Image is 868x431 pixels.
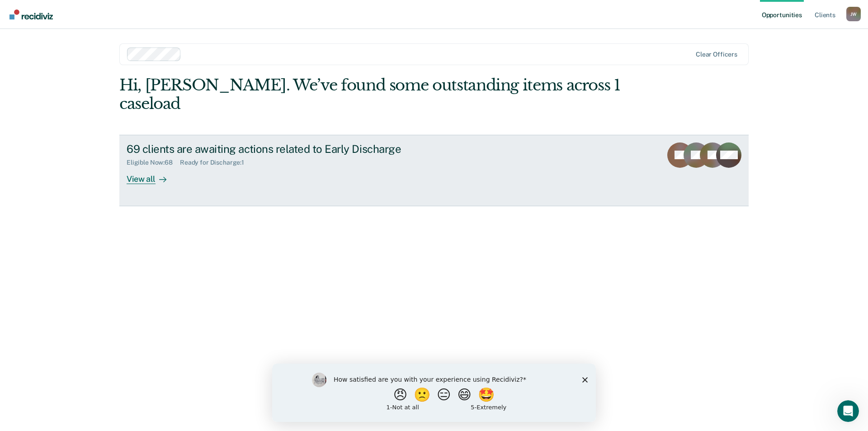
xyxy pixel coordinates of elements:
[119,76,623,113] div: Hi, [PERSON_NAME]. We’ve found some outstanding items across 1 caseload
[119,135,749,206] a: 69 clients are awaiting actions related to Early DischargeEligible Now:68Ready for Discharge:1Vie...
[837,400,859,422] iframe: Intercom live chat
[9,9,53,19] img: Recidiviz
[272,364,596,422] iframe: Survey by Kim from Recidiviz
[127,159,180,166] div: Eligible Now : 68
[696,51,737,58] div: Clear officers
[846,7,861,21] button: Profile dropdown button
[180,159,251,166] div: Ready for Discharge : 1
[127,166,177,184] div: View all
[127,142,444,156] div: 69 clients are awaiting actions related to Early Discharge
[846,7,861,21] div: J W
